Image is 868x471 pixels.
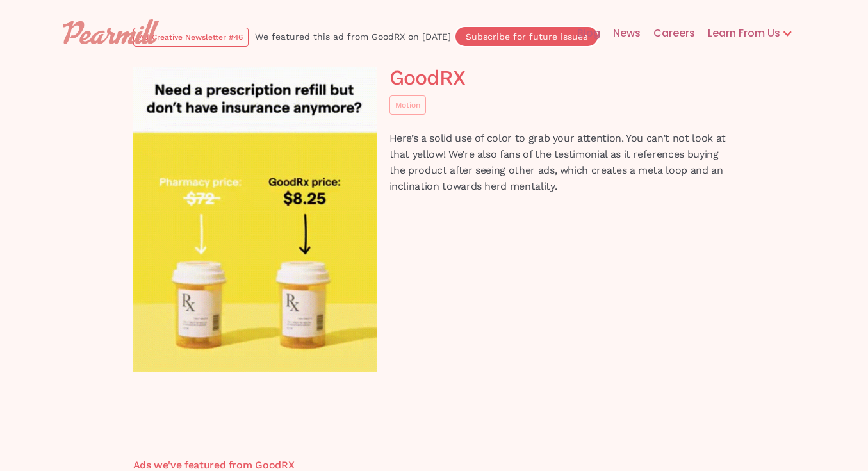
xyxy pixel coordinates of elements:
[600,13,641,54] a: News
[389,95,426,115] a: Motion
[695,26,780,41] div: Learn From Us
[255,459,294,471] h3: GoodRX
[395,99,420,112] div: Motion
[133,459,256,471] h3: Ads we've featured from
[389,131,735,194] p: Here’s a solid use of color to grab your attention. You can’t not look at that yellow! We’re also...
[389,67,735,89] h1: GoodRX
[564,13,600,54] a: Blog
[641,13,695,54] a: Careers
[695,13,806,54] div: Learn From Us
